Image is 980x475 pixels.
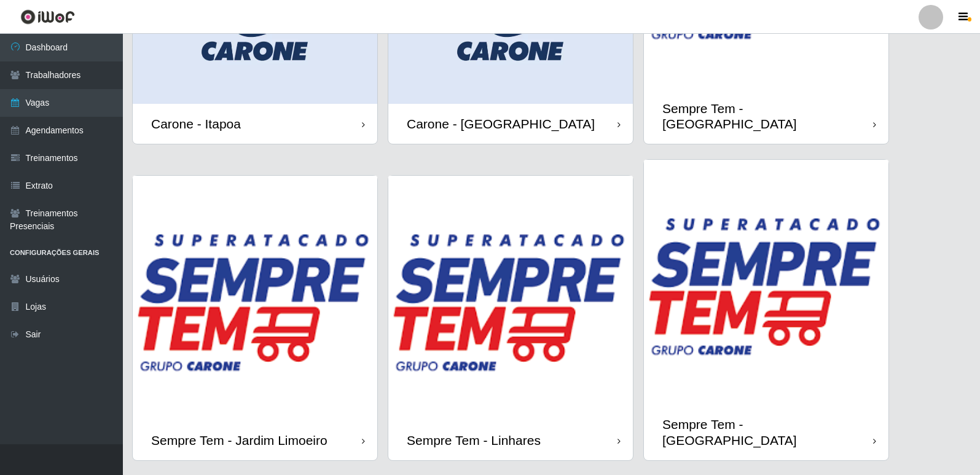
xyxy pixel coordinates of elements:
a: Sempre Tem - Jardim Limoeiro [133,176,377,460]
div: Sempre Tem - [GEOGRAPHIC_DATA] [662,417,873,447]
a: Sempre Tem - [GEOGRAPHIC_DATA] [644,160,888,460]
div: Sempre Tem - [GEOGRAPHIC_DATA] [662,101,873,132]
div: Carone - Itapoa [151,116,241,132]
a: Sempre Tem - Linhares [388,176,633,460]
img: cardImg [388,176,633,420]
img: cardImg [133,176,377,420]
img: cardImg [644,160,888,404]
div: Sempre Tem - Linhares [407,433,541,448]
div: Carone - [GEOGRAPHIC_DATA] [407,116,595,132]
div: Sempre Tem - Jardim Limoeiro [151,433,327,448]
img: CoreUI Logo [20,9,75,25]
